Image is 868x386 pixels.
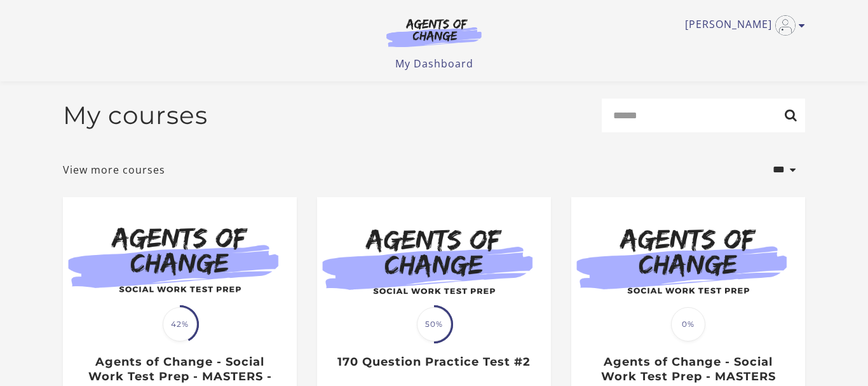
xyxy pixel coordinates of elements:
[395,57,473,71] a: My Dashboard
[163,307,197,341] span: 42%
[685,15,799,36] a: Toggle menu
[671,307,705,341] span: 0%
[417,307,451,341] span: 50%
[330,355,537,369] h3: 170 Question Practice Test #2
[585,355,791,383] h3: Agents of Change - Social Work Test Prep - MASTERS
[373,18,495,47] img: Agents of Change Logo
[63,162,165,177] a: View more courses
[63,100,208,130] h2: My courses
